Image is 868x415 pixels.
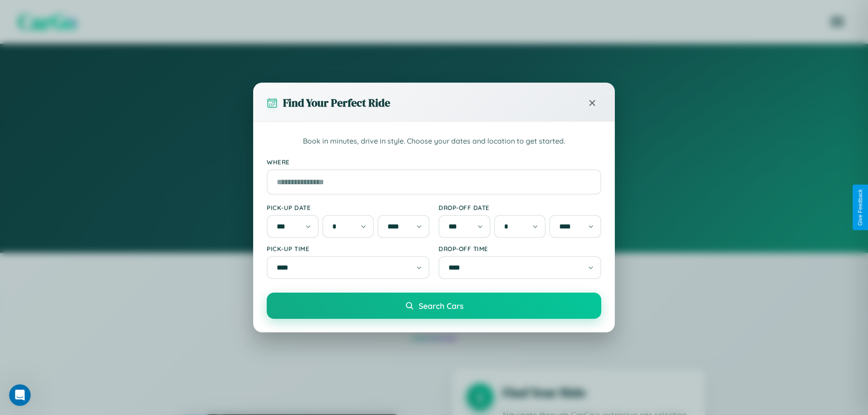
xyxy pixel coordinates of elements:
[439,245,601,252] label: Drop-off Time
[419,301,463,311] span: Search Cars
[267,245,429,252] label: Pick-up Time
[283,95,390,110] h3: Find Your Perfect Ride
[267,293,601,319] button: Search Cars
[439,204,601,211] label: Drop-off Date
[267,158,601,166] label: Where
[267,135,601,147] p: Book in minutes, drive in style. Choose your dates and location to get started.
[267,204,429,211] label: Pick-up Date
